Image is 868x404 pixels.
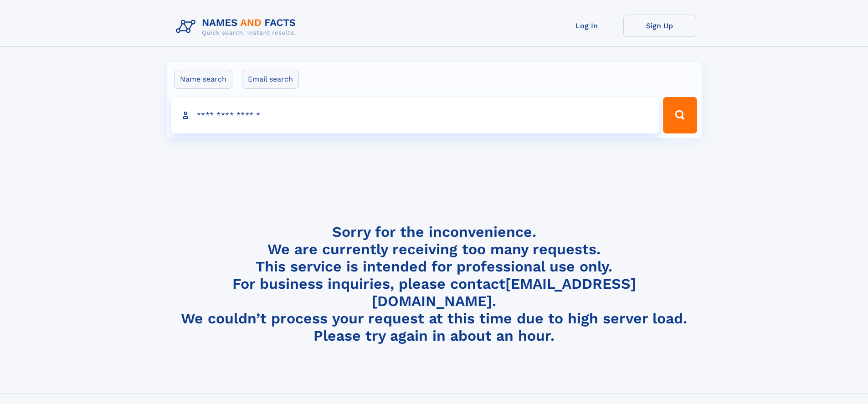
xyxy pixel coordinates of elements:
[171,97,659,133] input: search input
[663,97,697,133] button: Search Button
[550,15,623,37] a: Log In
[372,275,636,310] a: [EMAIL_ADDRESS][DOMAIN_NAME]
[623,15,696,37] a: Sign Up
[172,15,303,39] img: Logo Names and Facts
[242,70,299,89] label: Email search
[174,70,232,89] label: Name search
[172,223,696,345] h4: Sorry for the inconvenience. We are currently receiving too many requests. This service is intend...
